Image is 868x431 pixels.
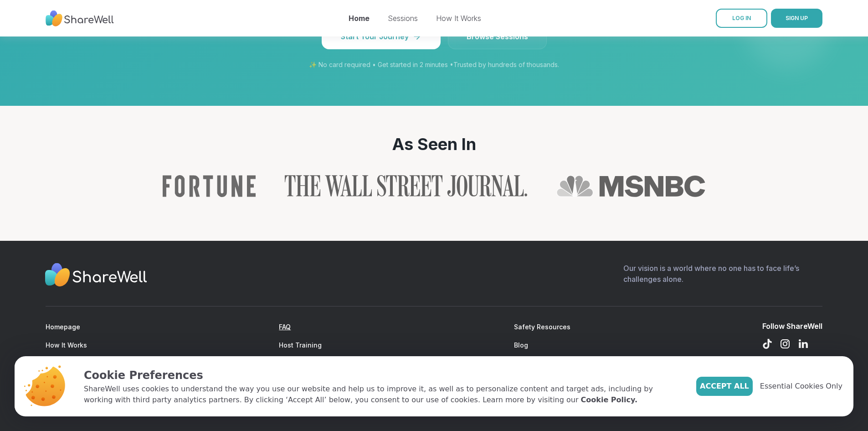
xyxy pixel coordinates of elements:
[716,9,767,28] a: LOG IN
[285,175,527,197] a: Read ShareWell coverage in The Wall Street Journal
[623,263,822,291] p: Our vision is a world where no one has to face life’s challenges alone.
[436,14,481,23] a: How It Works
[771,9,822,28] button: SIGN UP
[732,15,751,21] span: LOG IN
[45,263,147,289] img: Sharewell
[279,323,291,331] a: FAQ
[84,367,682,384] p: Cookie Preferences
[696,377,753,396] button: Accept All
[285,175,527,197] img: The Wall Street Journal logo
[556,175,706,197] img: MSNBC logo
[700,381,749,392] span: Accept All
[46,323,80,331] a: Homepage
[163,175,256,197] img: Fortune logo
[46,341,87,349] a: How It Works
[201,60,668,69] p: ✨ No card required • Get started in 2 minutes • Trusted by hundreds of thousands.
[59,135,810,153] h2: As Seen In
[786,15,808,21] span: SIGN UP
[581,395,637,405] a: Cookie Policy.
[46,6,114,31] img: ShareWell Nav Logo
[514,323,570,331] a: Safety Resources
[762,321,822,331] div: Follow ShareWell
[556,175,706,197] a: Read ShareWell coverage in MSNBC
[279,341,322,349] a: Host Training
[163,175,256,197] a: Read ShareWell coverage in Fortune
[514,341,528,349] a: Blog
[84,384,682,405] p: ShareWell uses cookies to understand the way you use our website and help us to improve it, as we...
[388,14,418,23] a: Sessions
[760,381,842,392] span: Essential Cookies Only
[349,14,370,23] a: Home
